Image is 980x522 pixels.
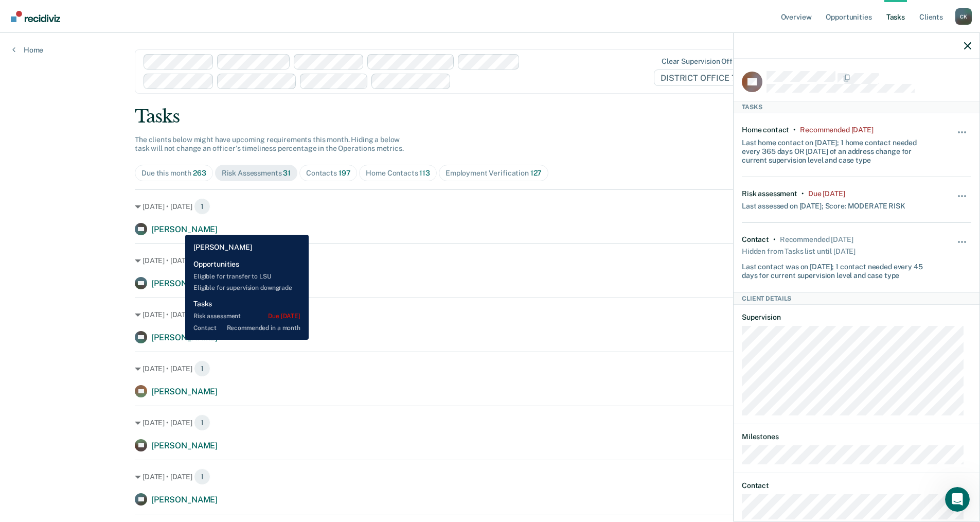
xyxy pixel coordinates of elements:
div: C K [955,8,972,25]
dt: Contact [742,481,971,490]
div: Recommended 2 months ago [800,126,873,134]
div: [DATE] • [DATE] [135,414,845,431]
img: Recidiviz [11,11,60,22]
span: 127 [530,169,542,177]
div: [DATE] • [DATE] [135,252,845,269]
span: 113 [419,169,430,177]
span: The clients below might have upcoming requirements this month. Hiding a below task will not chang... [135,135,404,152]
div: Due 18 days ago [808,189,845,198]
div: [DATE] • [DATE] [135,360,845,377]
span: 197 [338,169,351,177]
span: 1 [194,468,210,485]
span: [PERSON_NAME] [151,333,218,342]
div: Tasks [135,106,845,127]
dt: Milestones [742,432,971,441]
span: DISTRICT OFFICE 7 [654,69,751,86]
span: [PERSON_NAME] [151,495,218,504]
div: Due this month [141,169,206,178]
div: Clear supervision officers [662,57,749,66]
span: 1 [194,252,210,269]
div: • [801,189,804,198]
div: Last contact was on [DATE]; 1 contact needed every 45 days for current supervision level and case... [742,258,933,280]
div: Last assessed on [DATE]; Score: MODERATE RISK [742,198,905,211]
div: Client Details [734,292,979,305]
span: 31 [283,169,291,177]
span: [PERSON_NAME] [151,279,218,288]
span: 1 [194,306,210,323]
div: Home contact [742,126,789,134]
div: • [793,126,796,134]
div: Recommended in 3 days [780,235,853,244]
div: Risk Assessments [222,169,291,178]
div: Employment Verification [446,169,542,178]
div: Hidden from Tasks list until [DATE] [742,244,856,258]
span: [PERSON_NAME] [151,387,218,396]
span: 263 [193,169,206,177]
a: Home [12,45,43,55]
div: Tasks [734,101,979,113]
div: • [773,235,776,244]
div: [DATE] • [DATE] [135,468,845,485]
span: [PERSON_NAME] [151,224,218,234]
span: 1 [194,198,210,215]
div: Contacts [306,169,350,178]
div: Home Contacts [366,169,430,178]
div: Risk assessment [742,189,797,198]
div: Contact [742,235,769,244]
span: [PERSON_NAME] [151,441,218,450]
iframe: Intercom live chat [945,487,970,512]
div: Last home contact on [DATE]; 1 home contact needed every 365 days OR [DATE] of an address change ... [742,134,933,164]
dt: Supervision [742,313,971,322]
span: 1 [194,360,210,377]
div: [DATE] • [DATE] [135,198,845,215]
button: Profile dropdown button [955,8,972,25]
span: 1 [194,414,210,431]
div: [DATE] • [DATE] [135,306,845,323]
